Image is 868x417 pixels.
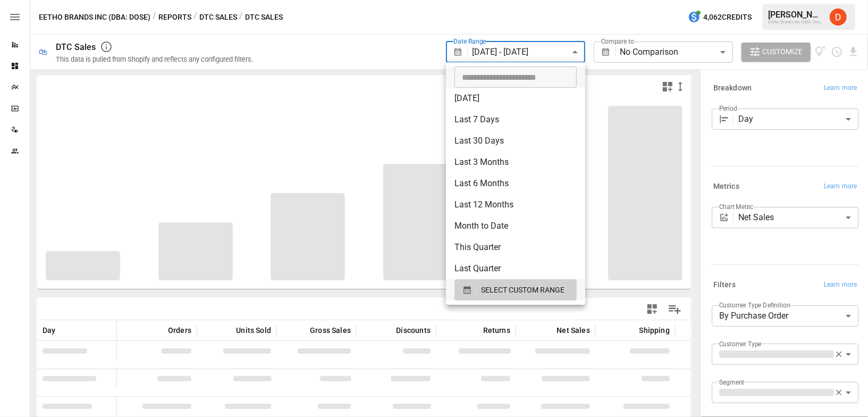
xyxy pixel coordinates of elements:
[454,279,577,301] button: SELECT CUSTOM RANGE
[446,173,585,194] li: Last 6 Months
[446,258,585,279] li: Last Quarter
[446,109,585,130] li: Last 7 Days
[481,283,564,297] span: SELECT CUSTOM RANGE
[446,130,585,152] li: Last 30 Days
[446,194,585,215] li: Last 12 Months
[446,152,585,173] li: Last 3 Months
[446,215,585,237] li: Month to Date
[446,88,585,109] li: [DATE]
[446,237,585,258] li: This Quarter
